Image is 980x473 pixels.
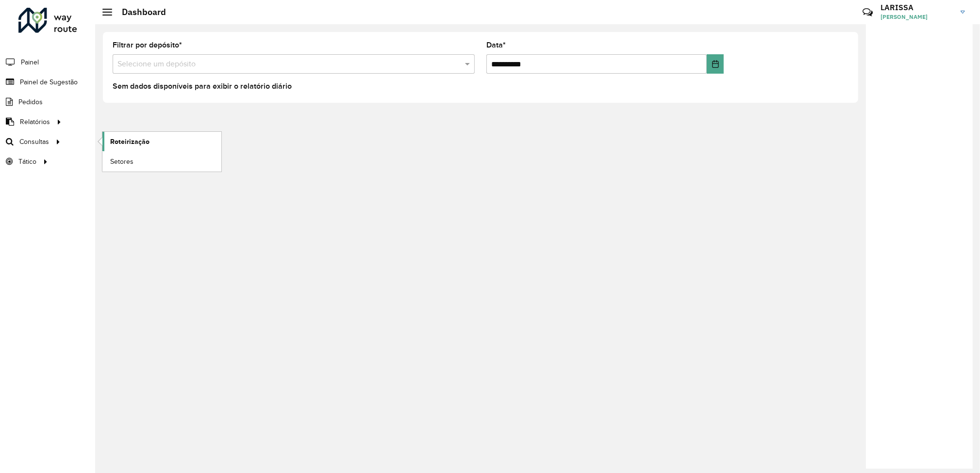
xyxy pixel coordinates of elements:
[110,137,149,147] span: Roteirização
[113,39,182,51] label: Filtrar por depósito
[21,57,39,67] span: Painel
[20,117,50,127] span: Relatórios
[112,7,166,17] h2: Dashboard
[880,3,953,12] h3: LARISSA
[857,2,878,23] a: Contato Rápido
[707,54,724,74] button: Choose Date
[113,80,292,92] label: Sem dados disponíveis para exibir o relatório diário
[19,137,49,147] span: Consultas
[102,132,221,151] a: Roteirização
[110,157,133,167] span: Setores
[486,39,506,51] label: Data
[20,77,78,87] span: Painel de Sugestão
[18,97,43,107] span: Pedidos
[880,13,953,21] span: [PERSON_NAME]
[102,152,221,171] a: Setores
[18,157,36,167] span: Tático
